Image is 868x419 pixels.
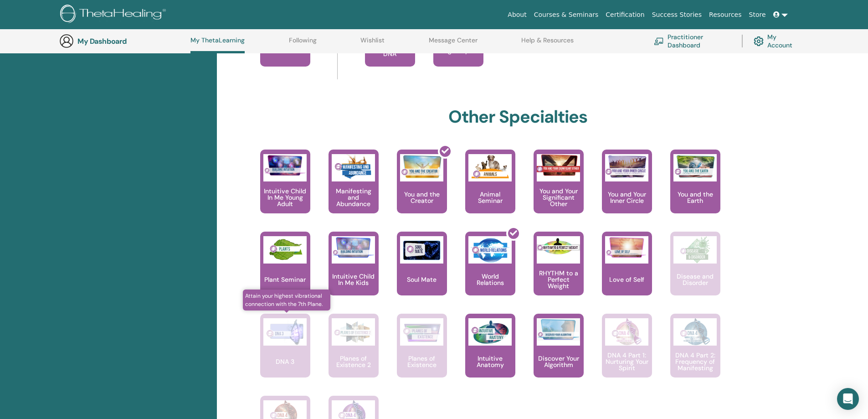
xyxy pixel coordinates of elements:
[673,236,717,264] img: Disease and Disorder
[272,358,298,365] p: DNA 3
[397,191,447,204] p: You and the Creator
[400,154,443,179] img: You and the Creator
[465,273,515,286] p: World Relations
[329,232,379,314] a: Intuitive Child In Me Kids Intuitive Child In Me Kids
[332,236,375,259] img: Intuitive Child In Me Kids
[754,31,800,51] a: My Account
[332,318,375,346] img: Planes of Existence 2
[534,150,584,232] a: You and Your Significant Other You and Your Significant Other
[602,6,648,23] a: Certification
[605,318,648,346] img: DNA 4 Part 1: Nurturing Your Spirit
[468,236,512,264] img: World Relations
[537,318,580,341] img: Discover Your Algorithm
[400,236,443,264] img: Soul Mate
[261,276,309,283] p: Plant Seminar
[243,290,331,310] span: Attain your highest vibrational connection with the 7th Plane.
[534,188,584,207] p: You and Your Significant Other
[534,232,584,314] a: RHYTHM to a Perfect Weight RHYTHM to a Perfect Weight
[654,37,664,45] img: chalkboard-teacher.svg
[670,314,720,396] a: DNA 4 Part 2: Frequency of Manifesting DNA 4 Part 2: Frequency of Manifesting
[465,355,515,368] p: Intuitive Anatomy
[465,150,515,232] a: Animal Seminar Animal Seminar
[534,355,584,368] p: Discover Your Algorithm
[403,276,440,283] p: Soul Mate
[260,150,310,232] a: Intuitive Child In Me Young Adult Intuitive Child In Me Young Adult
[329,273,379,286] p: Intuitive Child In Me Kids
[534,314,584,396] a: Discover Your Algorithm Discover Your Algorithm
[673,154,717,179] img: You and the Earth
[468,154,512,181] img: Animal Seminar
[465,191,515,204] p: Animal Seminar
[504,6,530,23] a: About
[260,232,310,314] a: Plant Seminar Plant Seminar
[360,36,385,51] a: Wishlist
[260,188,310,207] p: Intuitive Child In Me Young Adult
[670,232,720,314] a: Disease and Disorder Disease and Disorder
[654,31,731,51] a: Practitioner Dashboard
[537,154,580,176] img: You and Your Significant Other
[754,34,764,48] img: cog.svg
[602,352,652,371] p: DNA 4 Part 1: Nurturing Your Spirit
[263,318,307,346] img: DNA 3
[670,273,720,286] p: Disease and Disorder
[534,270,584,289] p: RHYTHM to a Perfect Weight
[521,36,574,51] a: Help & Resources
[60,5,169,25] img: logo.png
[400,318,443,346] img: Planes of Existence
[397,314,447,396] a: Planes of Existence Planes of Existence
[705,6,745,23] a: Resources
[673,318,717,346] img: DNA 4 Part 2: Frequency of Manifesting
[602,314,652,396] a: DNA 4 Part 1: Nurturing Your Spirit DNA 4 Part 1: Nurturing Your Spirit
[537,236,580,257] img: RHYTHM to a Perfect Weight
[605,236,648,259] img: Love of Self
[530,6,602,23] a: Courses & Seminars
[602,150,652,232] a: You and Your Inner Circle You and Your Inner Circle
[670,150,720,232] a: You and the Earth You and the Earth
[605,154,648,179] img: You and Your Inner Circle
[263,154,307,176] img: Intuitive Child In Me Young Adult
[602,232,652,314] a: Love of Self Love of Self
[670,191,720,204] p: You and the Earth
[263,236,307,264] img: Plant Seminar
[670,352,720,371] p: DNA 4 Part 2: Frequency of Manifesting
[329,355,379,368] p: Planes of Existence 2
[397,355,447,368] p: Planes of Existence
[329,150,379,232] a: Manifesting and Abundance Manifesting and Abundance
[190,36,245,53] a: My ThetaLearning
[465,232,515,314] a: World Relations World Relations
[465,314,515,396] a: Intuitive Anatomy Intuitive Anatomy
[260,314,310,396] a: Attain your highest vibrational connection with the 7th Plane. DNA 3 DNA 3
[59,34,74,48] img: generic-user-icon.jpg
[397,232,447,314] a: Soul Mate Soul Mate
[77,37,169,46] h3: My Dashboard
[329,188,379,207] p: Manifesting and Abundance
[397,150,447,232] a: You and the Creator You and the Creator
[648,6,705,23] a: Success Stories
[429,36,478,51] a: Message Center
[837,388,859,410] div: Open Intercom Messenger
[289,36,317,51] a: Following
[448,107,587,128] h2: Other Specialties
[745,6,770,23] a: Store
[329,314,379,396] a: Planes of Existence 2 Planes of Existence 2
[332,154,375,181] img: Manifesting and Abundance
[468,318,512,346] img: Intuitive Anatomy
[602,191,652,204] p: You and Your Inner Circle
[606,276,648,283] p: Love of Self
